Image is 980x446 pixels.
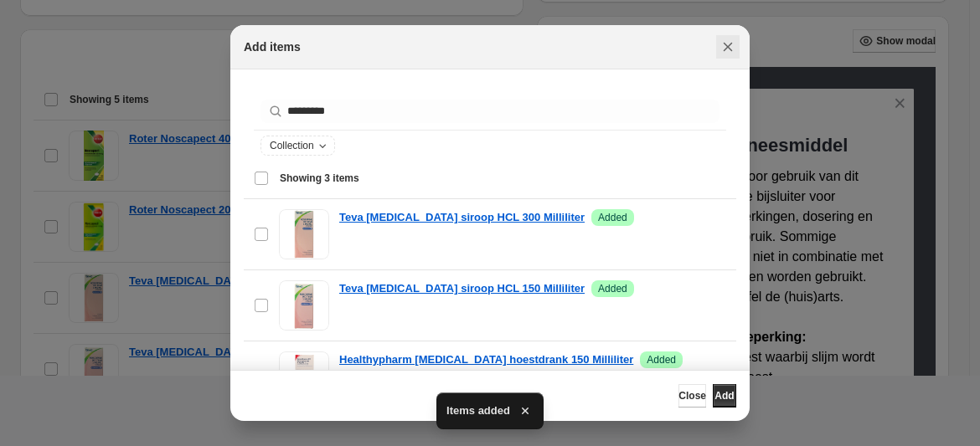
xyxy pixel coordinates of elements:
[244,38,301,55] h2: Add items
[678,389,706,402] span: Close
[716,35,740,59] button: Close
[598,282,627,295] span: Added
[280,172,359,185] span: Showing 3 items
[446,402,510,419] span: Items added
[279,351,329,402] img: Healthypharm Noscapine hoestdrank 150 Milliliter
[279,280,329,331] img: Teva Noscapine siroop HCL 150 Milliliter
[261,136,334,155] button: Collection
[270,139,314,152] span: Collection
[339,351,633,368] a: Healthypharm [MEDICAL_DATA] hoestdrank 150 Milliliter
[279,209,329,259] img: Teva Noscapine siroop HCL 300 Milliliter
[339,209,585,226] a: Teva [MEDICAL_DATA] siroop HCL 300 Milliliter
[647,353,676,367] span: Added
[678,384,706,408] button: Close
[339,280,585,297] a: Teva [MEDICAL_DATA] siroop HCL 150 Milliliter
[714,389,734,402] span: Add
[713,384,736,408] button: Add
[598,211,627,224] span: Added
